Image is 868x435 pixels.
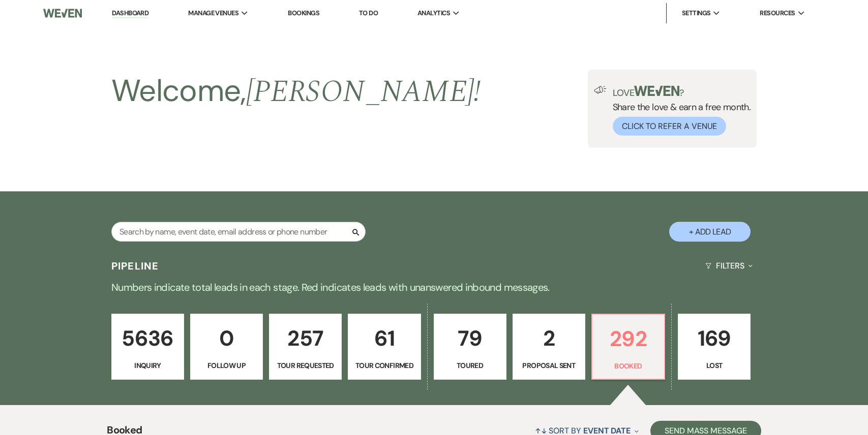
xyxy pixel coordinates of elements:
input: Search by name, event date, email address or phone number [111,222,366,242]
p: Numbers indicate total leads in each stage. Red indicates leads with unanswered inbound messages. [68,279,800,295]
a: Dashboard [112,9,148,18]
p: Tour Requested [276,360,335,371]
a: To Do [359,9,378,17]
button: + Add Lead [669,222,751,242]
a: 169Lost [678,314,751,380]
a: 257Tour Requested [269,314,342,380]
span: Analytics [417,8,450,18]
a: 292Booked [591,314,665,380]
span: [PERSON_NAME] ! [246,69,481,115]
p: Follow Up [197,360,256,371]
span: Manage Venues [188,8,238,18]
a: 5636Inquiry [111,314,184,380]
p: 79 [440,321,500,355]
span: Resources [760,8,795,18]
p: Toured [440,360,500,371]
p: 61 [354,321,414,355]
button: Filters [701,252,757,279]
a: 2Proposal Sent [513,314,585,380]
p: Inquiry [118,360,177,371]
a: Bookings [288,9,319,17]
p: 0 [197,321,256,355]
img: loud-speaker-illustration.svg [594,86,607,94]
h3: Pipeline [111,259,159,273]
p: Lost [684,360,744,371]
p: Tour Confirmed [354,360,414,371]
img: weven-logo-green.svg [634,86,679,96]
p: 169 [684,321,744,355]
p: 5636 [118,321,177,355]
span: Settings [682,8,711,18]
p: 292 [598,322,658,356]
a: 79Toured [434,314,506,380]
div: Share the love & earn a free month. [607,86,751,136]
p: Love ? [613,86,751,97]
p: Booked [598,360,658,372]
p: 257 [276,321,335,355]
img: Weven Logo [43,3,82,24]
p: 2 [519,321,579,355]
button: Click to Refer a Venue [613,117,726,136]
p: Proposal Sent [519,360,579,371]
h2: Welcome, [111,70,481,113]
a: 61Tour Confirmed [348,314,421,380]
a: 0Follow Up [190,314,263,380]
